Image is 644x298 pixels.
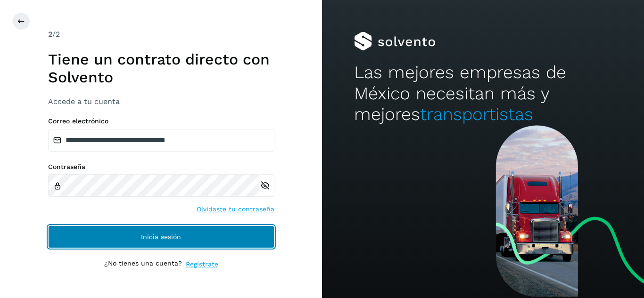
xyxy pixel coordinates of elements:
label: Contraseña [48,163,274,171]
h2: Las mejores empresas de México necesitan más y mejores [354,62,611,125]
button: Inicia sesión [48,226,274,248]
div: /2 [48,29,274,40]
a: Olvidaste tu contraseña [197,204,274,214]
h3: Accede a tu cuenta [48,97,274,106]
span: transportistas [420,104,533,124]
span: Inicia sesión [141,234,181,240]
a: Regístrate [186,259,218,269]
span: 2 [48,30,52,39]
h1: Tiene un contrato directo con Solvento [48,50,274,87]
p: ¿No tienes una cuenta? [104,259,182,269]
label: Correo electrónico [48,117,274,125]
